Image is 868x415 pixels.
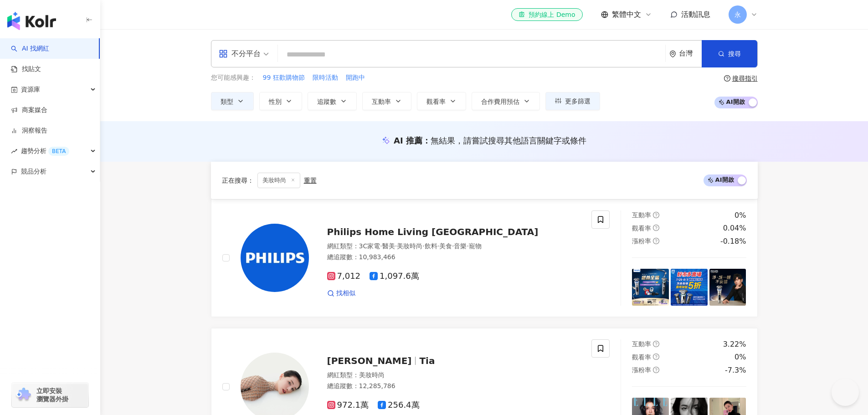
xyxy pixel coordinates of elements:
[734,210,746,220] div: 0%
[327,382,581,391] div: 總追蹤數 ： 12,285,786
[263,73,305,82] span: 99 狂歡購物節
[317,98,336,105] span: 追蹤數
[346,73,365,82] span: 開跑中
[222,177,254,184] span: 正在搜尋 ：
[394,135,586,146] div: AI 推薦 ：
[11,44,49,53] a: searchAI 找網紅
[632,340,651,348] span: 互動率
[211,73,256,82] span: 您可能感興趣：
[21,141,69,161] span: 趨勢分析
[221,98,233,105] span: 類型
[327,242,581,251] div: 網紅類型 ：
[336,289,355,298] span: 找相似
[312,73,339,83] button: 限時活動
[380,242,382,250] span: ·
[725,365,746,375] div: -7.3%
[469,242,482,250] span: 寵物
[419,355,435,366] span: Tia
[378,400,420,410] span: 256.4萬
[454,242,467,250] span: 音樂
[359,371,385,379] span: 美妝時尚
[669,51,676,57] span: environment
[422,242,424,250] span: ·
[359,242,380,250] span: 3C家電
[632,211,651,219] span: 互動率
[21,79,40,100] span: 資源庫
[345,73,365,83] button: 開跑中
[632,366,651,374] span: 漲粉率
[426,98,446,105] span: 觀看率
[565,97,591,105] span: 更多篩選
[11,65,41,74] a: 找貼文
[327,355,412,366] span: [PERSON_NAME]
[679,50,702,57] div: 台灣
[734,352,746,362] div: 0%
[545,92,600,110] button: 更多篩選
[370,272,419,281] span: 1,097.6萬
[211,199,758,317] a: KOL AvatarPhilips Home Living [GEOGRAPHIC_DATA]網紅類型：3C家電·醫美·美妝時尚·飲料·美食·音樂·寵物總追蹤數：10,983,4667,0121...
[653,212,659,218] span: question-circle
[632,269,669,306] img: post-image
[308,92,357,110] button: 追蹤數
[327,226,539,237] span: Philips Home Living [GEOGRAPHIC_DATA]
[437,242,439,250] span: ·
[211,92,254,110] button: 類型
[395,242,397,250] span: ·
[653,367,659,373] span: question-circle
[327,272,361,281] span: 7,012
[11,106,47,115] a: 商案媒合
[472,92,540,110] button: 合作費用預估
[327,371,581,380] div: 網紅類型 ：
[734,10,741,20] span: 永
[241,224,309,292] img: KOL Avatar
[511,8,582,21] a: 預約線上 Demo
[519,10,575,19] div: 預約線上 Demo
[452,242,454,250] span: ·
[11,126,47,135] a: 洞察報告
[653,225,659,231] span: question-circle
[372,98,391,105] span: 互動率
[653,238,659,244] span: question-circle
[219,49,228,58] span: appstore
[728,50,741,57] span: 搜尋
[327,253,581,262] div: 總追蹤數 ： 10,983,466
[362,92,411,110] button: 互動率
[431,136,586,145] span: 無結果，請嘗試搜尋其他語言關鍵字或條件
[313,73,338,82] span: 限時活動
[327,289,355,298] a: 找相似
[467,242,468,250] span: ·
[219,46,261,61] div: 不分平台
[417,92,466,110] button: 觀看率
[709,269,746,306] img: post-image
[724,75,730,82] span: question-circle
[632,237,651,245] span: 漲粉率
[304,177,317,184] div: 重置
[612,10,641,20] span: 繁體中文
[425,242,437,250] span: 飲料
[269,98,282,105] span: 性別
[259,92,302,110] button: 性別
[36,387,68,403] span: 立即安裝 瀏覽器外掛
[262,73,305,83] button: 99 狂歡購物節
[481,98,519,105] span: 合作費用預估
[257,173,300,188] span: 美妝時尚
[632,225,651,232] span: 觀看率
[653,341,659,347] span: question-circle
[7,12,56,30] img: logo
[720,236,746,246] div: -0.18%
[671,269,708,306] img: post-image
[48,147,69,156] div: BETA
[723,339,746,349] div: 3.22%
[702,40,757,67] button: 搜尋
[832,379,859,406] iframe: Help Scout Beacon - Open
[21,161,46,182] span: 競品分析
[15,388,32,402] img: chrome extension
[653,354,659,360] span: question-circle
[439,242,452,250] span: 美食
[723,223,746,233] div: 0.04%
[397,242,422,250] span: 美妝時尚
[681,10,710,19] span: 活動訊息
[382,242,395,250] span: 醫美
[632,354,651,361] span: 觀看率
[732,75,758,82] div: 搜尋指引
